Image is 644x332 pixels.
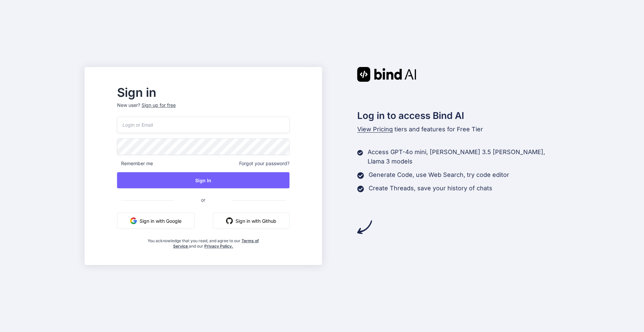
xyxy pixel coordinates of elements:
p: New user? [117,102,289,117]
span: or [174,192,232,208]
span: Forgot your password? [239,160,289,167]
div: You acknowledge that you read, and agree to our and our [146,234,261,249]
h2: Sign in [117,87,289,98]
span: View Pricing [357,126,393,133]
p: tiers and features for Free Tier [357,125,560,134]
button: Sign in with Github [213,213,289,229]
button: Sign in with Google [117,213,195,229]
img: arrow [357,220,372,235]
h2: Log in to access Bind AI [357,109,560,123]
span: Remember me [117,160,153,167]
p: Access GPT-4o mini, [PERSON_NAME] 3.5 [PERSON_NAME], Llama 3 models [368,147,559,166]
input: Login or Email [117,117,289,133]
button: Sign In [117,172,289,188]
p: Create Threads, save your history of chats [369,184,492,193]
a: Privacy Policy. [204,244,233,249]
img: github [226,217,233,224]
p: Generate Code, use Web Search, try code editor [369,170,509,180]
img: google [130,217,137,224]
div: Sign up for free [142,102,176,109]
a: Terms of Service [173,238,259,249]
img: Bind AI logo [357,67,416,82]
